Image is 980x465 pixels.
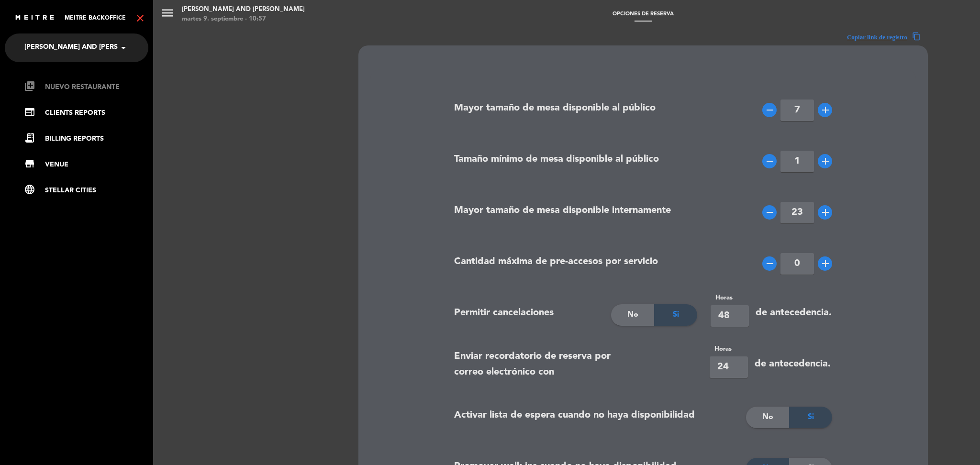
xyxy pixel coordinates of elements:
[65,15,126,22] span: Meitre backoffice
[24,107,148,119] a: webCLIENTS REPORTS
[24,159,148,170] a: storeVENUE
[134,12,146,24] i: close
[24,132,35,144] i: receipt_long
[24,80,35,92] i: library_add
[14,14,55,22] img: MEITRE
[24,158,35,169] i: store
[24,133,148,144] a: receipt_longBILLING REPORTS
[24,184,35,195] i: language
[24,38,155,58] span: [PERSON_NAME] and [PERSON_NAME]
[24,185,148,196] a: Stellar cities
[24,106,35,118] i: web
[24,81,148,93] a: Nuevo Restaurante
